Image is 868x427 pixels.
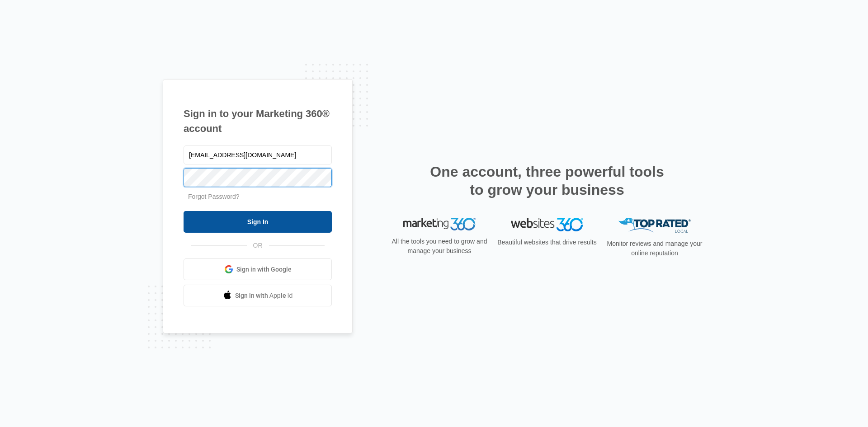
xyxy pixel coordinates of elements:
input: Email [184,145,332,164]
a: Sign in with Google [184,258,332,280]
span: Sign in with Google [236,265,292,274]
p: Monitor reviews and manage your online reputation [604,239,705,258]
p: All the tools you need to grow and manage your business [389,237,490,256]
img: Top Rated Local [618,218,691,233]
a: Forgot Password? [188,193,240,200]
input: Sign In [184,211,332,233]
span: OR [247,241,269,250]
p: Beautiful websites that drive results [496,238,598,247]
span: Sign in with Apple Id [235,291,293,300]
a: Sign in with Apple Id [184,285,332,306]
img: Marketing 360 [403,218,476,230]
img: Websites 360 [511,218,583,231]
h1: Sign in to your Marketing 360® account [184,106,332,136]
h2: One account, three powerful tools to grow your business [427,163,667,199]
